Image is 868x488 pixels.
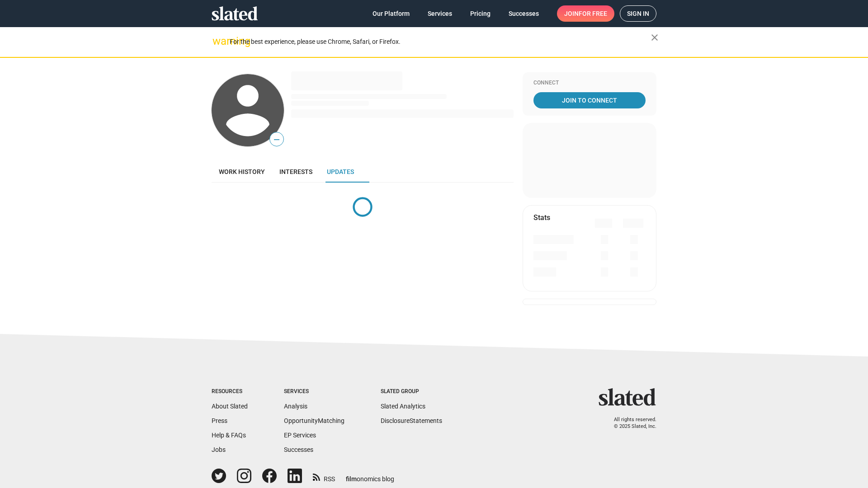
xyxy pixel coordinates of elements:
a: DisclosureStatements [381,417,442,424]
span: Join To Connect [535,92,644,108]
p: All rights reserved. © 2025 Slated, Inc. [604,417,656,430]
span: Pricing [470,5,491,22]
span: for free [579,5,607,22]
span: Services [428,5,452,22]
a: Help & FAQs [212,432,246,439]
a: Slated Analytics [381,403,425,410]
mat-icon: close [649,32,660,43]
a: filmonomics blog [346,468,394,483]
span: Interests [279,168,312,175]
div: Connect [533,80,646,87]
a: Services [420,5,459,22]
a: Joinfor free [557,5,614,22]
span: Sign in [627,6,649,21]
div: Slated Group [381,388,442,395]
a: Successes [501,5,546,22]
mat-card-title: Stats [533,213,550,222]
a: Interests [272,161,320,183]
div: Resources [212,388,248,395]
span: Work history [219,168,265,175]
span: Successes [509,5,539,22]
a: About Slated [212,403,248,410]
a: Updates [320,161,361,183]
a: Join To Connect [533,92,646,108]
a: OpportunityMatching [284,417,344,424]
a: Successes [284,446,313,453]
a: Press [212,417,227,424]
span: Our Platform [373,5,410,22]
a: EP Services [284,432,316,439]
span: Updates [327,168,354,175]
a: Jobs [212,446,226,453]
div: For the best experience, please use Chrome, Safari, or Firefox. [230,36,651,48]
a: RSS [313,469,335,483]
span: film [346,475,357,483]
a: Analysis [284,403,307,410]
mat-icon: warning [212,36,223,47]
span: — [270,134,283,145]
div: Services [284,388,344,395]
a: Work history [212,161,272,183]
span: Join [564,5,607,22]
a: Our Platform [365,5,417,22]
a: Sign in [620,5,656,22]
a: Pricing [463,5,498,22]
